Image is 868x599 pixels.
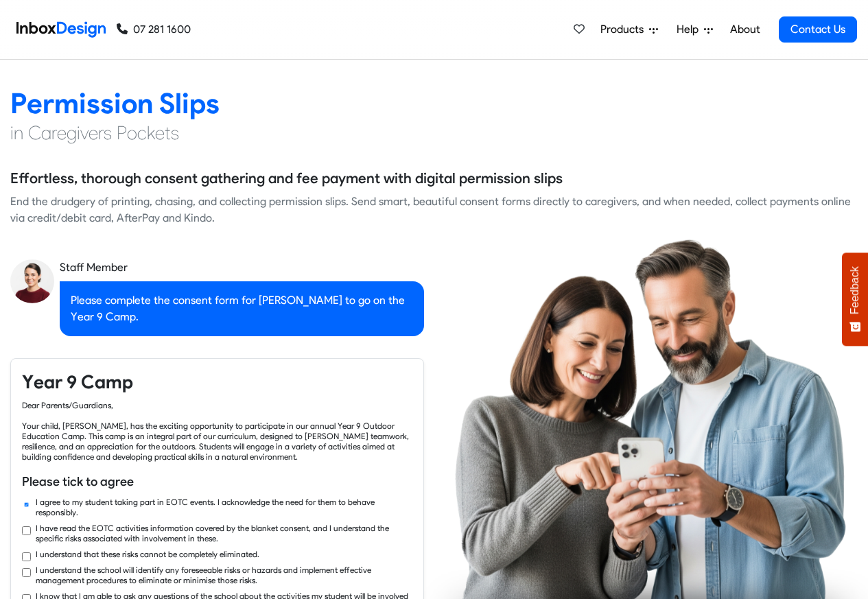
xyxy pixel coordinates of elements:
[677,21,704,38] span: Help
[10,168,563,189] h5: Effortless, thorough consent gathering and fee payment with digital permission slips
[726,16,764,43] a: About
[117,21,191,38] a: 07 281 1600
[10,86,858,121] h2: Permission Slips
[10,193,858,226] div: End the drudgery of printing, chasing, and collecting permission slips. Send smart, beautiful con...
[849,266,861,314] span: Feedback
[22,370,412,395] h4: Year 9 Camp
[671,16,718,43] a: Help
[36,549,259,559] label: I understand that these risks cannot be completely eliminated.
[36,565,412,585] label: I understand the school will identify any foreseeable risks or hazards and implement effective ma...
[779,16,857,43] a: Contact Us
[22,473,412,491] h6: Please tick to agree
[595,16,664,43] a: Products
[60,259,424,276] div: Staff Member
[842,252,868,346] button: Feedback - Show survey
[36,497,412,517] label: I agree to my student taking part in EOTC events. I acknowledge the need for them to behave respo...
[10,259,54,303] img: staff_avatar.png
[60,281,424,336] div: Please complete the consent form for [PERSON_NAME] to go on the Year 9 Camp.
[36,523,412,543] label: I have read the EOTC activities information covered by the blanket consent, and I understand the ...
[10,121,858,145] h4: in Caregivers Pockets
[22,400,412,462] div: Dear Parents/Guardians, Your child, [PERSON_NAME], has the exciting opportunity to participate in...
[600,21,649,38] span: Products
